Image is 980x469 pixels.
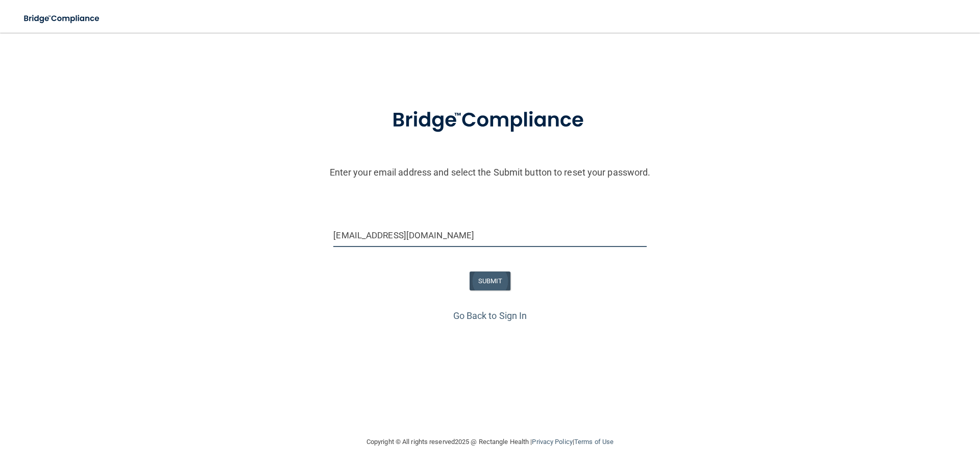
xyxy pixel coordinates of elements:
a: Privacy Policy [532,438,572,446]
div: Copyright © All rights reserved 2025 @ Rectangle Health | | [304,426,676,458]
button: SUBMIT [470,271,511,290]
a: Terms of Use [574,438,614,446]
a: Go Back to Sign In [453,310,527,321]
img: bridge_compliance_login_screen.278c3ca4.svg [15,8,109,29]
img: bridge_compliance_login_screen.278c3ca4.svg [371,94,609,147]
input: Email [333,224,646,247]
